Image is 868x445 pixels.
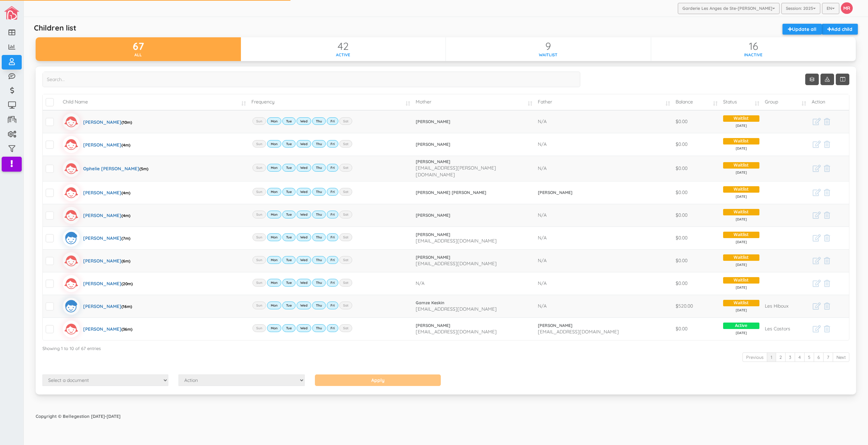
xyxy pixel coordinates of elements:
[312,279,326,286] label: Thu
[63,321,132,337] a: [PERSON_NAME](36m)
[36,52,241,58] div: All
[252,211,266,218] label: Sun
[282,211,296,218] label: Tue
[814,352,824,362] a: 6
[327,279,338,286] label: Fri
[297,188,311,195] label: Wed
[446,41,651,52] div: 9
[762,295,809,317] td: Les Hiboux
[267,302,281,309] label: Mon
[282,117,296,125] label: Tue
[339,117,352,125] label: Sat
[673,295,720,317] td: $520.00
[121,190,130,195] span: (4m)
[339,233,352,241] label: Sat
[36,413,120,419] strong: Copyright © Bellegestion [DATE]-[DATE]
[535,249,673,272] td: N/A
[339,302,352,309] label: Sat
[785,352,795,362] a: 3
[63,160,80,177] img: girlicon.svg
[312,164,326,171] label: Thu
[723,300,759,306] span: Waitlist
[339,324,352,332] label: Sat
[249,94,413,110] td: Frequency: activate to sort column ascending
[673,227,720,249] td: $0.00
[42,72,580,87] input: Search...
[63,136,80,153] img: girlicon.svg
[339,279,352,286] label: Sat
[297,279,311,286] label: Wed
[327,140,338,148] label: Fri
[83,230,130,247] div: [PERSON_NAME]
[267,233,281,241] label: Mon
[297,164,311,171] label: Wed
[723,331,759,335] span: [DATE]
[767,352,776,362] a: 1
[63,298,132,315] a: [PERSON_NAME](16m)
[723,263,759,267] span: [DATE]
[823,352,833,362] a: 7
[416,300,532,306] a: Gamze Keskin
[297,211,311,218] label: Wed
[121,236,130,241] span: (7m)
[282,324,296,332] label: Tue
[63,275,133,292] a: [PERSON_NAME](20m)
[723,285,759,290] span: [DATE]
[416,238,497,244] span: [EMAIL_ADDRESS][DOMAIN_NAME]
[252,188,266,195] label: Sun
[121,213,130,218] span: (4m)
[327,164,338,171] label: Fri
[723,146,759,151] span: [DATE]
[312,211,326,218] label: Thu
[297,233,311,241] label: Wed
[252,233,266,241] label: Sun
[673,181,720,204] td: $0.00
[673,110,720,133] td: $0.00
[416,254,532,260] a: [PERSON_NAME]
[63,184,130,201] a: [PERSON_NAME](4m)
[312,256,326,264] label: Thu
[63,113,80,130] img: girlicon.svg
[535,110,673,133] td: N/A
[723,186,759,193] span: Waitlist
[723,232,759,238] span: Waitlist
[312,302,326,309] label: Thu
[267,188,281,195] label: Mon
[63,298,80,315] img: boyicon.svg
[63,184,80,201] img: girlicon.svg
[339,211,352,218] label: Sat
[83,113,132,130] div: [PERSON_NAME]
[651,52,856,58] div: Inactive
[416,329,497,335] span: [EMAIL_ADDRESS][DOMAIN_NAME]
[282,188,296,195] label: Tue
[535,295,673,317] td: N/A
[723,138,759,144] span: Waitlist
[297,256,311,264] label: Wed
[723,209,759,215] span: Waitlist
[673,204,720,227] td: $0.00
[538,329,619,335] span: [EMAIL_ADDRESS][DOMAIN_NAME]
[252,302,266,309] label: Sun
[83,298,132,315] div: [PERSON_NAME]
[673,156,720,181] td: $0.00
[673,317,720,340] td: $0.00
[673,272,720,295] td: $0.00
[416,159,532,165] a: [PERSON_NAME]
[782,24,822,35] a: Update all
[83,136,130,153] div: [PERSON_NAME]
[413,272,535,295] td: N/A
[312,324,326,332] label: Thu
[252,140,266,148] label: Sun
[416,141,532,148] a: [PERSON_NAME]
[63,275,80,292] img: girlicon.svg
[282,233,296,241] label: Tue
[673,133,720,156] td: $0.00
[312,140,326,148] label: Thu
[416,323,532,329] a: [PERSON_NAME]
[63,252,80,269] img: girlicon.svg
[83,275,133,292] div: [PERSON_NAME]
[673,249,720,272] td: $0.00
[267,324,281,332] label: Mon
[776,352,786,362] a: 2
[63,321,80,337] img: girlicon.svg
